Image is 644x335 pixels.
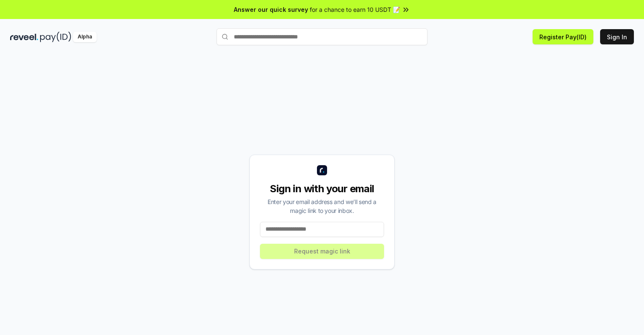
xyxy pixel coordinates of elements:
span: for a chance to earn 10 USDT 📝 [310,5,400,14]
span: Answer our quick survey [234,5,308,14]
button: Register Pay(ID) [533,29,593,44]
div: Alpha [73,32,97,42]
img: reveel_dark [10,32,38,42]
img: logo_small [317,165,327,175]
div: Sign in with your email [260,182,384,196]
button: Sign In [600,29,634,44]
img: pay_id [40,32,71,42]
div: Enter your email address and we’ll send a magic link to your inbox. [260,197,384,215]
